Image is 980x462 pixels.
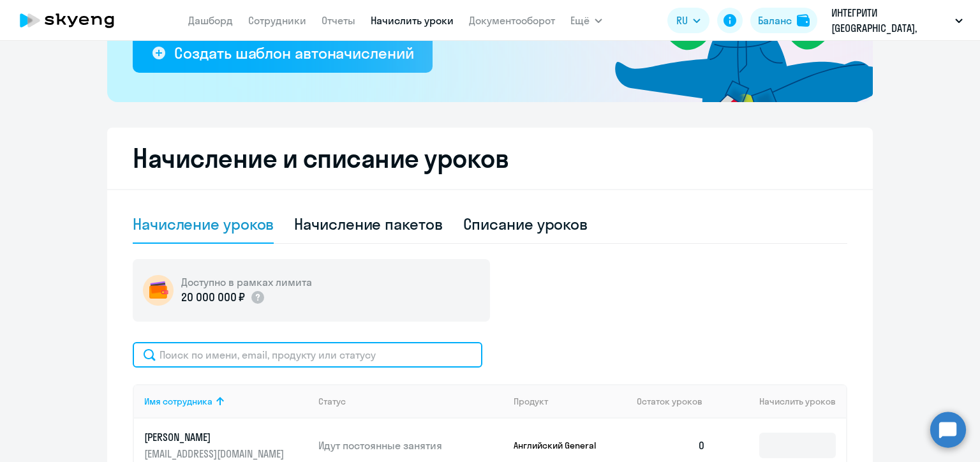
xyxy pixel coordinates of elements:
a: Начислить уроки [371,14,454,27]
a: Дашборд [188,14,233,27]
div: Списание уроков [463,214,588,234]
p: 20 000 000 ₽ [181,289,245,306]
a: Отчеты [322,14,355,27]
div: Создать шаблон автоначислений [174,43,413,63]
div: Продукт [514,396,548,407]
div: Имя сотрудника [144,396,212,407]
p: Идут постоянные занятия [318,438,503,452]
span: Остаток уроков [637,396,702,407]
img: wallet-circle.png [143,275,174,306]
div: Статус [318,396,346,407]
p: [EMAIL_ADDRESS][DOMAIN_NAME] [144,447,287,461]
span: RU [676,13,688,28]
div: Статус [318,396,503,407]
p: [PERSON_NAME] [144,430,287,444]
a: Сотрудники [248,14,306,27]
input: Поиск по имени, email, продукту или статусу [133,342,482,368]
button: RU [667,8,709,33]
p: Английский General [514,440,609,451]
h5: Доступно в рамках лимита [181,275,312,289]
div: Начисление уроков [133,214,274,234]
div: Начисление пакетов [294,214,442,234]
button: Ещё [570,8,602,33]
h2: Начисление и списание уроков [133,143,847,174]
button: ИНТЕГРИТИ [GEOGRAPHIC_DATA], [GEOGRAPHIC_DATA], Постоплата рамка [825,5,969,36]
span: Ещё [570,13,590,28]
a: [PERSON_NAME][EMAIL_ADDRESS][DOMAIN_NAME] [144,430,308,461]
th: Начислить уроков [716,384,846,419]
button: Создать шаблон автоначислений [133,34,433,73]
div: Продукт [514,396,627,407]
div: Остаток уроков [637,396,716,407]
div: Баланс [758,13,792,28]
img: balance [797,14,810,27]
div: Имя сотрудника [144,396,308,407]
p: ИНТЕГРИТИ [GEOGRAPHIC_DATA], [GEOGRAPHIC_DATA], Постоплата рамка [831,5,950,36]
button: Балансbalance [750,8,817,33]
a: Документооборот [469,14,555,27]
